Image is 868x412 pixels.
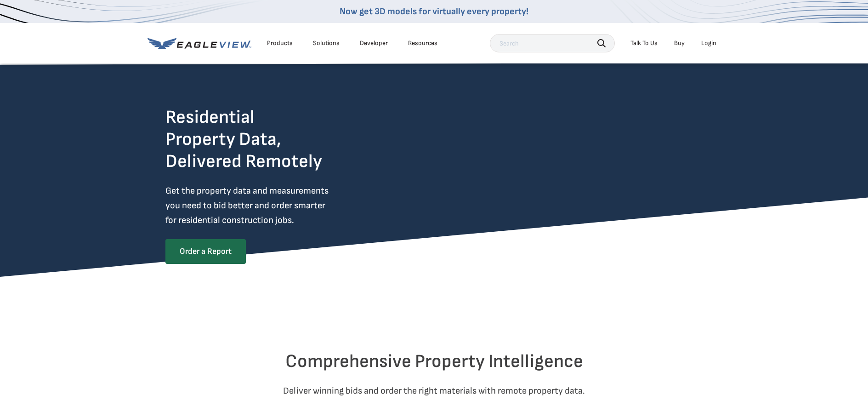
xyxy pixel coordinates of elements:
[165,106,322,172] h2: Residential Property Data, Delivered Remotely
[360,39,388,47] a: Developer
[165,383,703,398] p: Deliver winning bids and order the right materials with remote property data.
[630,39,658,47] div: Talk To Us
[340,6,528,17] a: Now get 3D models for virtually every property!
[165,183,367,228] p: Get the property data and measurements you need to bid better and order smarter for residential c...
[674,39,685,47] a: Buy
[165,239,246,264] a: Order a Report
[267,39,293,47] div: Products
[490,34,615,52] input: Search
[408,39,437,47] div: Resources
[165,350,703,372] h2: Comprehensive Property Intelligence
[313,39,340,47] div: Solutions
[701,39,716,47] div: Login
